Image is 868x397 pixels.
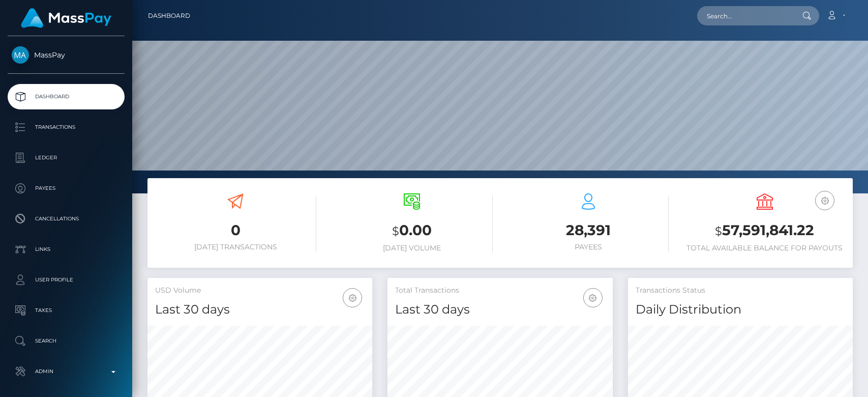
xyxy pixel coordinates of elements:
[12,242,121,257] p: Links
[12,120,121,135] p: Transactions
[12,303,121,318] p: Taxes
[12,211,121,226] p: Cancellations
[155,243,316,251] h6: [DATE] Transactions
[508,243,669,251] h6: Payees
[332,220,493,241] h3: 0.00
[392,224,399,238] small: $
[8,145,125,171] a: Ledger
[12,333,121,349] p: Search
[8,267,125,293] a: User Profile
[636,286,845,296] h5: Transactions Status
[8,84,125,109] a: Dashboard
[8,237,125,262] a: Links
[8,298,125,323] a: Taxes
[508,220,669,240] h3: 28,391
[684,244,845,252] h6: Total Available Balance for Payouts
[8,115,125,140] a: Transactions
[8,176,125,201] a: Payees
[332,244,493,252] h6: [DATE] Volume
[12,181,121,196] p: Payees
[12,272,121,288] p: User Profile
[12,46,29,64] img: MassPay
[12,364,121,379] p: Admin
[8,206,125,232] a: Cancellations
[8,328,125,354] a: Search
[8,50,125,60] span: MassPay
[715,224,722,238] small: $
[697,6,793,25] input: Search...
[684,220,845,241] h3: 57,591,841.22
[12,150,121,165] p: Ledger
[395,301,605,319] h4: Last 30 days
[155,220,316,240] h3: 0
[395,286,605,296] h5: Total Transactions
[155,286,365,296] h5: USD Volume
[636,301,845,319] h4: Daily Distribution
[21,8,111,28] img: MassPay Logo
[8,359,125,384] a: Admin
[12,89,121,104] p: Dashboard
[155,301,365,319] h4: Last 30 days
[148,5,190,26] a: Dashboard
